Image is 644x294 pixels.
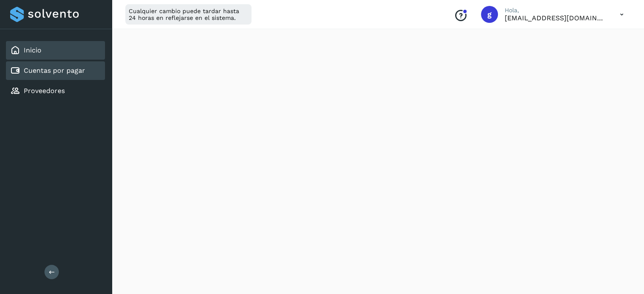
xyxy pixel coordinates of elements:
[6,61,105,80] div: Cuentas por pagar
[6,41,105,60] div: Inicio
[505,7,606,14] p: Hola,
[24,87,65,95] a: Proveedores
[505,14,606,22] p: gerenciageneral@ecol.mx
[125,4,252,25] div: Cualquier cambio puede tardar hasta 24 horas en reflejarse en el sistema.
[24,66,85,74] a: Cuentas por pagar
[24,46,41,54] a: Inicio
[6,82,105,100] div: Proveedores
